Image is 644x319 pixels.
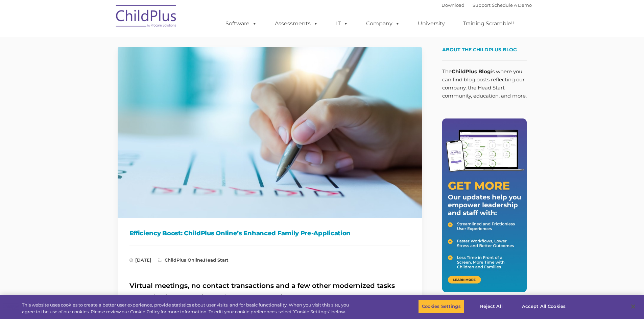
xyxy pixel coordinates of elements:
[473,2,491,8] a: Support
[204,257,229,263] a: Head Start
[129,228,410,238] h1: Efficiency Boost: ChildPlus Online’s Enhanced Family Pre-Application
[411,17,452,30] a: University
[359,17,407,30] a: Company
[518,299,569,314] button: Accept All Cookies
[113,0,180,34] img: ChildPlus by Procare Solutions
[442,2,464,8] a: Download
[442,68,527,100] p: The is where you can find blog posts reflecting our company, the Head Start community, education,...
[442,118,527,292] img: Get More - Our updates help you empower leadership and staff.
[129,257,151,263] span: [DATE]
[219,17,264,30] a: Software
[418,299,464,314] button: Cookies Settings
[492,2,532,8] a: Schedule A Demo
[456,17,521,30] a: Training Scramble!!
[442,47,517,53] span: About the ChildPlus Blog
[452,68,491,75] strong: ChildPlus Blog
[158,257,229,263] span: ,
[470,299,512,314] button: Reject All
[329,17,355,30] a: IT
[22,302,354,315] div: This website uses cookies to create a better user experience, provide statistics about user visit...
[118,47,422,218] img: Efficiency Boost: ChildPlus Online's Enhanced Family Pre-Application Process - Streamlining Appli...
[442,2,532,8] font: |
[165,257,203,263] a: ChildPlus Online
[268,17,325,30] a: Assessments
[626,299,641,314] button: Close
